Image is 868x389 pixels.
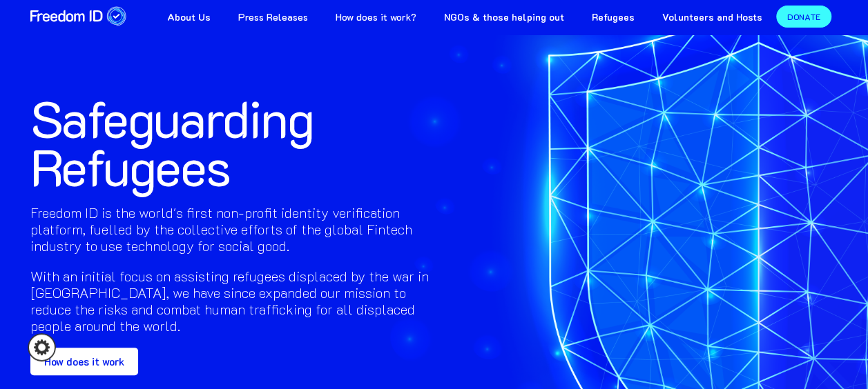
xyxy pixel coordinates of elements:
[167,10,211,23] strong: About Us
[30,204,429,254] h2: Freedom ID is the world's first non-profit identity verification platform, fuelled by the collect...
[30,94,429,190] h1: Safeguarding Refugees
[662,10,762,23] strong: Volunteers and Hosts
[28,333,56,361] a: Cookie settings
[776,6,831,28] a: DONATE
[30,268,429,334] h2: With an initial focus on assisting refugees displaced by the war in [GEOGRAPHIC_DATA], we have si...
[444,10,564,23] strong: NGOs & those helping out
[592,10,635,23] strong: Refugees
[30,348,138,375] a: How does it work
